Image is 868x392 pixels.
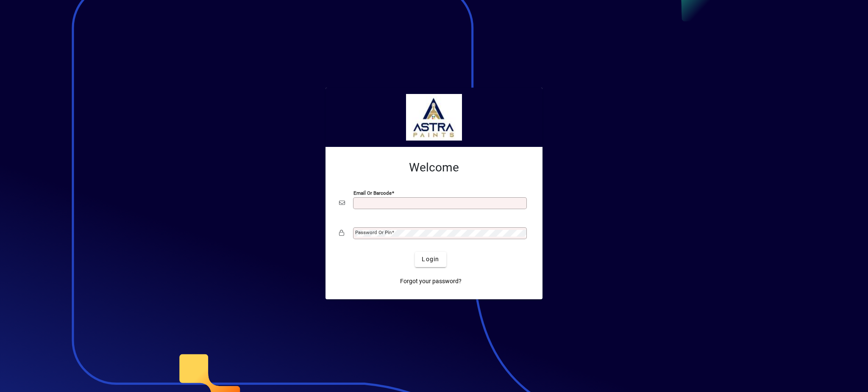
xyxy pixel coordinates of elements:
[353,190,392,196] mat-label: Email or Barcode
[415,252,446,267] button: Login
[339,160,529,175] h2: Welcome
[397,274,465,289] a: Forgot your password?
[422,255,439,264] span: Login
[400,277,462,286] span: Forgot your password?
[355,229,392,235] mat-label: Password or Pin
